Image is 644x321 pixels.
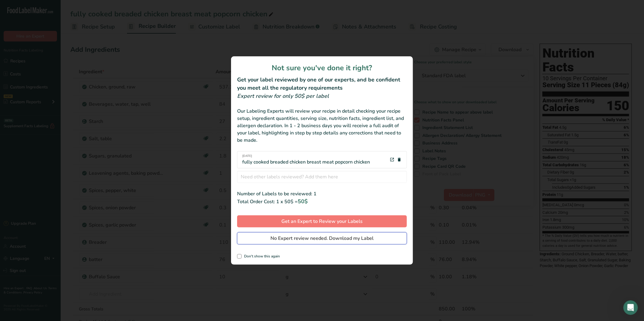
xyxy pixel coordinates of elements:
h2: Get your label reviewed by one of our experts, and be confident you meet all the regulatory requi... [237,76,407,92]
div: Expert review for only 50$ per label [237,92,407,100]
iframe: Intercom live chat [623,300,638,315]
div: Number of Labels to be reviewed: 1 [237,190,407,197]
span: Get an Expert to Review your Labels [281,218,363,225]
button: No Expert review needed. Download my Label [237,232,407,244]
div: fully cooked breaded chicken breast meat popcorn chicken [242,154,370,166]
div: Our Labeling Experts will review your recipe in detail checking your recipe setup, ingredient qua... [237,108,407,144]
button: Get an Expert to Review your Labels [237,215,407,227]
span: 50$ [298,198,308,205]
h1: Not sure you've done it right? [237,62,407,73]
span: Don't show this again [242,254,280,259]
div: Total Order Cost: 1 x 50$ = [237,197,407,206]
input: Need other labels reviewed? Add them here [237,171,407,183]
span: [DATE] [242,154,370,158]
span: No Expert review needed. Download my Label [270,235,374,242]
